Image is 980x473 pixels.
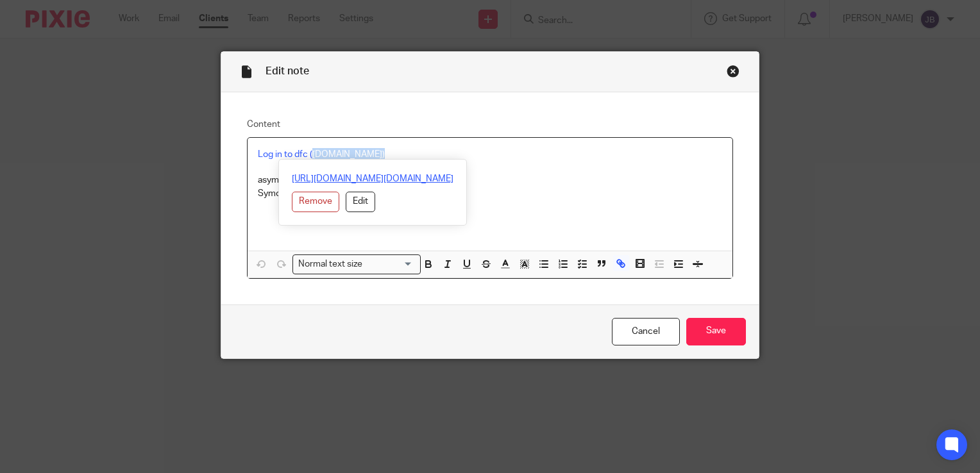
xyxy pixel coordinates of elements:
a: Log in to dfc ([DOMAIN_NAME]) [258,150,385,159]
a: Cancel [612,318,680,345]
a: [URL][DOMAIN_NAME][DOMAIN_NAME] [292,172,453,185]
input: Save [686,318,746,345]
button: Edit [346,192,375,212]
div: Close this dialog window [727,65,739,78]
button: Remove [292,192,339,212]
p: asymmonds [258,174,722,187]
p: Symonds27! [258,187,722,200]
div: Search for option [292,254,421,274]
span: Edit note [266,66,309,76]
label: Content [247,118,733,131]
input: Search for option [367,258,413,271]
span: Normal text size [296,258,366,271]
